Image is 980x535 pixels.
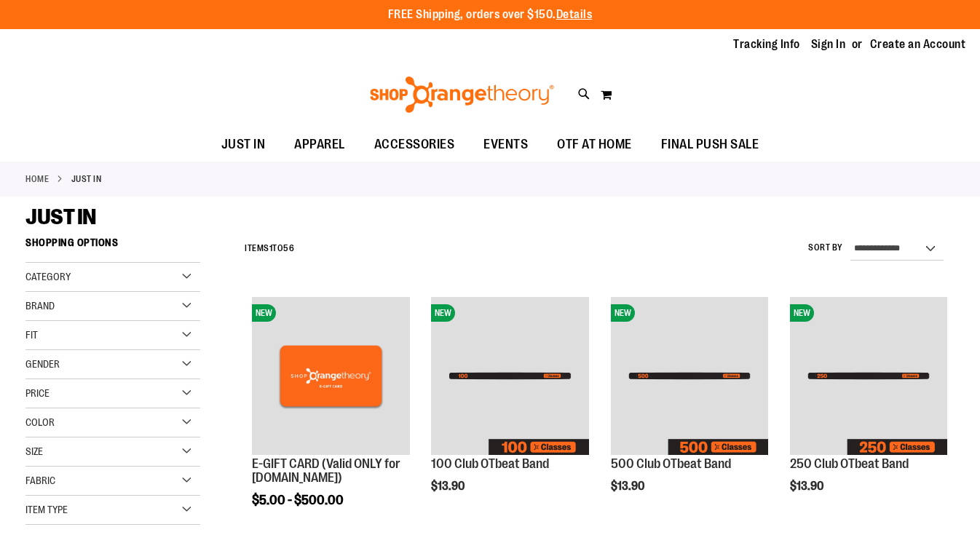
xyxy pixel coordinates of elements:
[388,7,593,23] p: FREE Shipping, orders over $150.
[360,128,470,162] a: ACCESSORIES
[431,297,588,454] img: Image of 100 Club OTbeat Band
[374,128,455,161] span: ACCESSORIES
[556,8,593,21] a: Details
[790,304,814,322] span: NEW
[611,304,635,322] span: NEW
[783,290,955,523] div: product
[245,237,294,260] h2: Items to
[790,297,947,456] a: Image of 250 Club OTbeat BandNEW
[252,297,409,456] a: E-GIFT CARD (Valid ONLY for ShopOrangetheory.com)NEW
[431,304,455,322] span: NEW
[661,128,759,161] span: FINAL PUSH SALE
[294,128,345,161] span: APPAREL
[424,290,596,523] div: product
[25,173,49,186] a: Home
[647,128,774,162] a: FINAL PUSH SALE
[252,456,400,486] a: E-GIFT CARD (Valid ONLY for [DOMAIN_NAME])
[207,128,280,161] a: JUST IN
[25,445,43,457] span: Size
[25,387,50,399] span: Price
[870,36,966,52] a: Create an Account
[733,36,800,52] a: Tracking Info
[25,475,55,486] span: Fabric
[25,358,60,370] span: Gender
[269,243,273,253] span: 1
[25,329,38,341] span: Fit
[252,304,276,322] span: NEW
[25,271,71,282] span: Category
[221,128,266,161] span: JUST IN
[469,128,542,162] a: EVENTS
[790,456,909,471] a: 250 Club OTbeat Band
[604,290,775,523] div: product
[808,242,843,254] label: Sort By
[811,36,846,52] a: Sign In
[611,297,768,456] a: Image of 500 Club OTbeat BandNEW
[483,128,528,161] span: EVENTS
[283,243,294,253] span: 56
[368,76,556,113] img: Shop Orangetheory
[25,504,68,515] span: Item Type
[431,480,467,493] span: $13.90
[611,456,731,471] a: 500 Club OTbeat Band
[25,205,96,229] span: JUST IN
[280,128,360,162] a: APPAREL
[790,480,826,493] span: $13.90
[542,128,647,162] a: OTF AT HOME
[790,297,947,454] img: Image of 250 Club OTbeat Band
[25,230,200,263] strong: Shopping Options
[611,297,768,454] img: Image of 500 Club OTbeat Band
[25,300,55,312] span: Brand
[252,493,344,507] span: $5.00 - $500.00
[431,456,549,471] a: 100 Club OTbeat Band
[611,480,647,493] span: $13.90
[25,416,55,428] span: Color
[252,297,409,454] img: E-GIFT CARD (Valid ONLY for ShopOrangetheory.com)
[557,128,632,161] span: OTF AT HOME
[431,297,588,456] a: Image of 100 Club OTbeat BandNEW
[71,173,102,186] strong: JUST IN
